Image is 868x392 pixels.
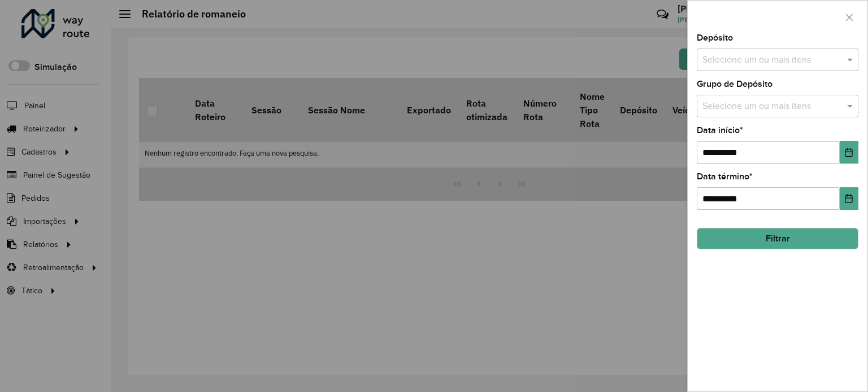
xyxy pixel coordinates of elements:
[840,187,858,210] button: Choose Date
[697,31,733,45] label: Depósito
[697,77,772,91] label: Grupo de Depósito
[697,170,753,183] label: Data término
[840,141,858,164] button: Choose Date
[697,228,858,249] button: Filtrar
[697,124,743,137] label: Data início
